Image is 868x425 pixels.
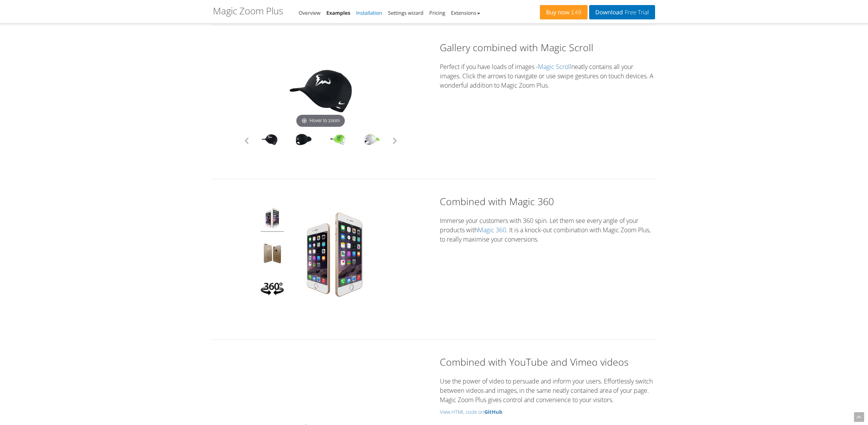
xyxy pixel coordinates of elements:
[299,9,320,16] a: Overview
[282,52,360,130] a: Hover to zoom
[440,216,655,244] p: Immerse your customers with 360 spin. Let them see every angle of your products with . It is a kn...
[440,377,655,404] p: Use the power of video to persuade and inform your users. Effortlessly switch between videos and ...
[440,41,655,54] h2: Gallery combined with Magic Scroll
[478,226,506,234] a: Magic 360
[538,62,571,71] a: Magic Scroll
[589,5,655,19] a: DownloadFree Trial
[451,9,480,16] a: Extensions
[569,9,581,16] span: £49
[623,9,649,16] span: Free Trial
[540,5,588,19] a: Buy now£49
[356,9,382,16] a: Installation
[213,6,283,16] h1: Magic Zoom Plus
[429,9,445,16] a: Pricing
[484,408,502,415] b: GitHub
[440,195,655,208] h2: Combined with Magic 360
[440,408,655,416] small: View HTML code on
[326,9,350,16] a: Examples
[440,62,655,90] p: Perfect if you have loads of images - neatly contains all your images. Click the arrows to naviga...
[440,355,655,369] h2: Combined with YouTube and Vimeo videos
[440,408,655,416] a: View HTML code onGitHub
[388,9,424,16] a: Settings wizard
